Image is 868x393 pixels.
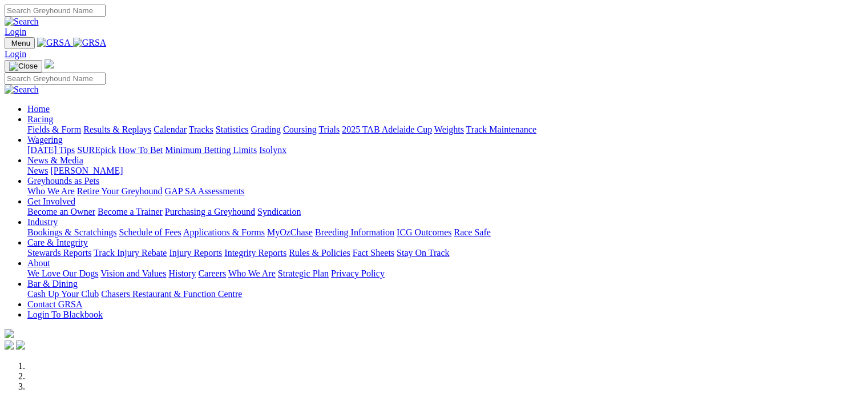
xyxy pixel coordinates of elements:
[77,145,116,155] a: SUREpick
[37,38,71,48] img: GRSA
[165,186,245,196] a: GAP SA Assessments
[397,227,451,237] a: ICG Outcomes
[289,248,350,258] a: Rules & Policies
[100,268,166,278] a: Vision and Values
[165,145,257,155] a: Minimum Betting Limits
[27,217,58,227] a: Industry
[434,125,464,134] a: Weights
[466,125,536,134] a: Track Maintenance
[5,340,14,350] img: facebook.svg
[27,104,50,114] a: Home
[259,145,286,155] a: Isolynx
[27,268,863,279] div: About
[27,310,103,319] a: Login To Blackbook
[27,114,53,124] a: Racing
[5,85,39,95] img: Search
[27,299,82,309] a: Contact GRSA
[27,227,863,238] div: Industry
[27,155,83,165] a: News & Media
[77,186,163,196] a: Retire Your Greyhound
[267,227,313,237] a: MyOzChase
[5,27,26,37] a: Login
[228,268,276,278] a: Who We Are
[73,38,107,48] img: GRSA
[27,186,75,196] a: Who We Are
[189,125,213,134] a: Tracks
[119,145,163,155] a: How To Bet
[5,5,106,17] input: Search
[27,207,95,216] a: Become an Owner
[331,268,385,278] a: Privacy Policy
[165,207,255,216] a: Purchasing a Greyhound
[318,125,340,134] a: Trials
[251,125,281,134] a: Grading
[27,248,863,258] div: Care & Integrity
[50,166,123,175] a: [PERSON_NAME]
[27,268,98,278] a: We Love Our Dogs
[278,268,329,278] a: Strategic Plan
[216,125,249,134] a: Statistics
[5,329,14,338] img: logo-grsa-white.png
[16,340,25,350] img: twitter.svg
[257,207,301,216] a: Syndication
[183,227,265,237] a: Applications & Forms
[45,59,54,69] img: logo-grsa-white.png
[27,248,91,258] a: Stewards Reports
[397,248,449,258] a: Stay On Track
[27,186,863,196] div: Greyhounds as Pets
[83,125,151,134] a: Results & Replays
[342,125,432,134] a: 2025 TAB Adelaide Cup
[5,60,42,73] button: Toggle navigation
[27,135,63,145] a: Wagering
[168,268,196,278] a: History
[27,166,48,175] a: News
[27,279,78,288] a: Bar & Dining
[27,258,50,268] a: About
[27,166,863,176] div: News & Media
[27,145,75,155] a: [DATE] Tips
[224,248,286,258] a: Integrity Reports
[27,125,863,135] div: Racing
[169,248,222,258] a: Injury Reports
[27,207,863,217] div: Get Involved
[5,37,35,49] button: Toggle navigation
[27,125,81,134] a: Fields & Form
[98,207,163,216] a: Become a Trainer
[27,176,99,186] a: Greyhounds as Pets
[454,227,490,237] a: Race Safe
[198,268,226,278] a: Careers
[27,145,863,155] div: Wagering
[27,238,88,247] a: Care & Integrity
[27,227,116,237] a: Bookings & Scratchings
[119,227,181,237] a: Schedule of Fees
[353,248,394,258] a: Fact Sheets
[27,196,75,206] a: Get Involved
[5,49,26,59] a: Login
[283,125,317,134] a: Coursing
[11,39,30,47] span: Menu
[5,73,106,85] input: Search
[315,227,394,237] a: Breeding Information
[94,248,167,258] a: Track Injury Rebate
[101,289,242,299] a: Chasers Restaurant & Function Centre
[154,125,187,134] a: Calendar
[27,289,863,299] div: Bar & Dining
[9,62,38,71] img: Close
[27,289,99,299] a: Cash Up Your Club
[5,17,39,27] img: Search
